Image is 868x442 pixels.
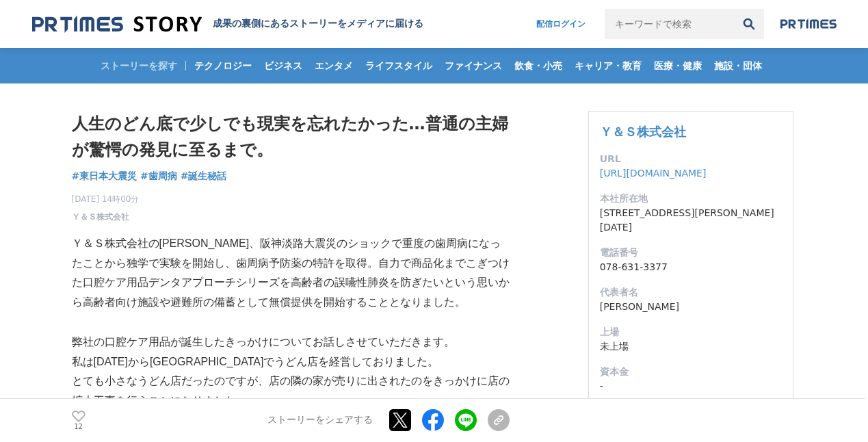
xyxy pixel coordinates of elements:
h1: 人生のどん底で少しでも現実を忘れたかった…普通の主婦が驚愕の発見に至るまで。 [72,111,510,164]
a: エンタメ [309,48,358,83]
span: キャリア・教育 [569,60,647,72]
p: とても小さなうどん店だったのですが、店の隣の家が売りに出されたのをきっかけに店の拡大工事を行うことになりました． [72,372,510,411]
dt: 資本金 [600,365,782,379]
span: 飲食・小売 [509,60,568,72]
dt: 代表者名 [600,285,782,300]
a: 飲食・小売 [509,48,568,83]
p: ストーリーをシェアする [267,415,373,427]
span: テクノロジー [189,60,257,72]
dd: 078-631-3377 [600,260,782,274]
a: テクノロジー [189,48,257,83]
span: 医療・健康 [648,60,707,72]
p: 12 [72,424,86,430]
button: 検索 [734,9,764,39]
a: #誕生秘話 [181,169,227,183]
dd: - [600,379,782,393]
a: ライフスタイル [360,48,438,83]
a: #東日本大震災 [72,169,137,183]
a: ファイナンス [439,48,508,83]
img: 成果の裏側にあるストーリーをメディアに届ける [32,15,202,34]
dt: 本社所在地 [600,192,782,206]
p: 私は[DATE]から[GEOGRAPHIC_DATA]でうどん店を経営しておりました。 [72,352,510,372]
a: 医療・健康 [648,48,707,83]
span: #歯周病 [140,170,177,182]
dt: URL [600,152,782,166]
span: 施設・団体 [709,60,767,72]
span: ビジネス [259,60,308,72]
a: 配信ログイン [523,9,599,39]
span: #誕生秘話 [181,170,227,182]
a: 成果の裏側にあるストーリーをメディアに届ける 成果の裏側にあるストーリーをメディアに届ける [32,15,423,34]
dd: 未上場 [600,339,782,354]
p: Ｙ＆Ｓ株式会社の[PERSON_NAME]、阪神淡路大震災のショックで重度の歯周病になったことから独学で実験を開始し、歯周病予防薬の特許を取得。自力で商品化までこぎつけた口腔ケア用品デンタアプロ... [72,234,510,313]
a: キャリア・教育 [569,48,647,83]
dt: 電話番号 [600,246,782,260]
a: Ｙ＆Ｓ株式会社 [600,125,686,139]
span: エンタメ [309,60,358,72]
span: [DATE] 14時00分 [72,193,140,205]
a: 施設・団体 [709,48,767,83]
span: ファイナンス [439,60,508,72]
input: キーワードで検索 [605,9,734,39]
span: ライフスタイル [360,60,438,72]
p: 弊社の口腔ケア用品が誕生したきっかけについてお話しさせていただきます。 [72,333,510,352]
a: Ｙ＆Ｓ株式会社 [72,211,129,223]
img: prtimes [780,18,837,29]
h2: 成果の裏側にあるストーリーをメディアに届ける [213,18,423,30]
a: [URL][DOMAIN_NAME] [600,168,707,179]
dd: [STREET_ADDRESS][PERSON_NAME][DATE] [600,206,782,235]
a: ビジネス [259,48,308,83]
dd: [PERSON_NAME] [600,300,782,314]
a: #歯周病 [140,169,177,183]
dt: 上場 [600,325,782,339]
span: #東日本大震災 [72,170,137,182]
